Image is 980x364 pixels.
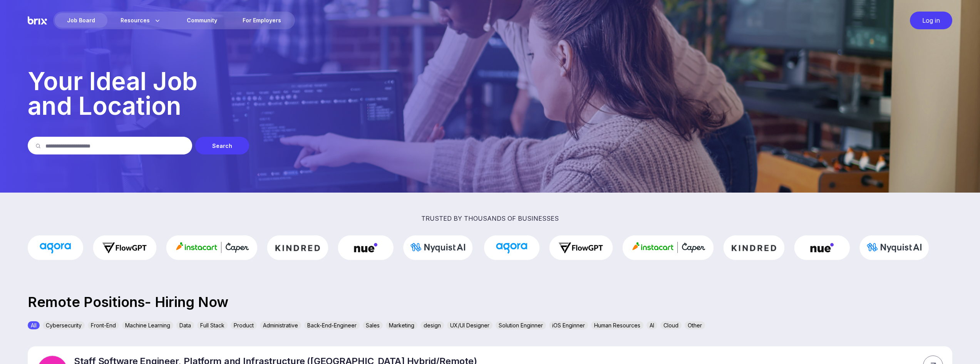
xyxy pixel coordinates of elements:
p: Your Ideal Job and Location [28,69,952,118]
div: Solution Enginner [496,321,546,329]
div: design [420,321,444,329]
div: Other [685,321,705,329]
div: Search [195,137,249,154]
div: Cloud [660,321,682,329]
div: UX/UI Designer [447,321,493,329]
div: Job Board [55,13,107,28]
div: Data [176,321,194,329]
div: Log in [910,12,952,29]
div: Front-End [88,321,119,329]
div: Marketing [386,321,417,329]
div: All [28,321,40,329]
a: Community [174,13,230,28]
div: Human Resources [591,321,643,329]
div: Full Stack [197,321,228,329]
div: Cybersecurity [43,321,85,329]
a: Log in [906,12,952,29]
div: Sales [363,321,383,329]
div: Resources [108,13,174,28]
img: Brix Logo [28,12,47,29]
div: Machine Learning [122,321,173,329]
div: Product [231,321,257,329]
div: Administrative [260,321,301,329]
div: AI [647,321,657,329]
div: iOS Enginner [549,321,588,329]
div: Back-End-Engineer [304,321,360,329]
a: For Employers [230,13,293,28]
